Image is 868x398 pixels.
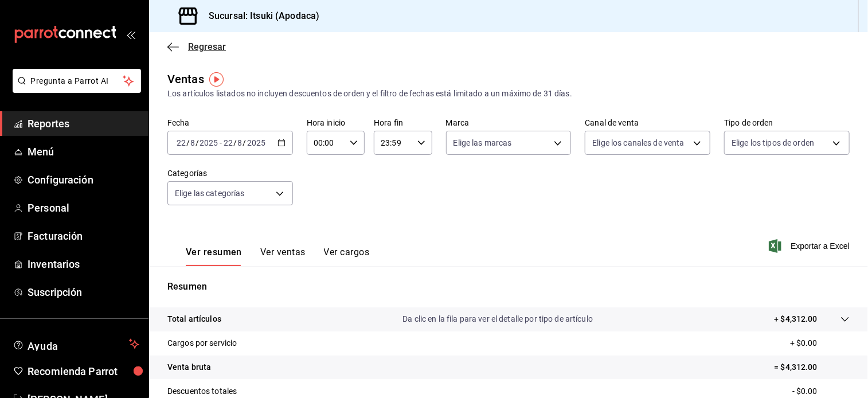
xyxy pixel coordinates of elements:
[28,258,80,270] font: Inventarios
[167,88,850,100] div: Los artículos listados no incluyen descuentos de orden y el filtro de fechas está limitado a un m...
[167,385,237,397] p: Descuentos totales
[791,241,850,251] font: Exportar a Excel
[196,138,199,147] span: /
[31,75,123,87] span: Pregunta a Parrot AI
[28,365,118,377] font: Recomienda Parrot
[28,118,69,130] font: Reportes
[167,280,850,294] p: Resumen
[209,72,224,87] img: Marcador de información sobre herramientas
[167,119,293,127] label: Fecha
[28,174,93,186] font: Configuración
[190,138,196,147] input: --
[200,9,319,23] h3: Sucursal: Itsuki (Apodaca)
[771,239,850,253] button: Exportar a Excel
[167,337,237,349] p: Cargos por servicio
[28,230,83,242] font: Facturación
[374,119,432,127] label: Hora fin
[188,41,226,52] span: Regresar
[247,138,266,147] input: ----
[233,138,237,147] span: /
[167,71,204,88] div: Ventas
[13,69,141,93] button: Pregunta a Parrot AI
[28,286,82,298] font: Suscripción
[8,83,141,95] a: Pregunta a Parrot AI
[167,41,226,52] button: Regresar
[186,247,369,266] div: Pestañas de navegación
[220,138,222,147] span: -
[199,138,218,147] input: ----
[307,119,365,127] label: Hora inicio
[176,138,186,147] input: --
[237,138,243,147] input: --
[28,202,69,214] font: Personal
[453,137,512,149] span: Elige las marcas
[243,138,247,147] span: /
[28,337,124,351] span: Ayuda
[585,119,710,127] label: Canal de venta
[792,385,850,397] p: - $0.00
[167,313,221,325] p: Total artículos
[790,337,850,349] p: + $0.00
[186,247,242,258] font: Ver resumen
[446,119,572,127] label: Marca
[775,313,818,325] p: + $4,312.00
[732,137,814,149] span: Elige los tipos de orden
[167,170,293,178] label: Categorías
[126,30,135,39] button: open_drawer_menu
[724,119,850,127] label: Tipo de orden
[260,247,306,266] button: Ver ventas
[402,313,593,325] p: Da clic en la fila para ver el detalle por tipo de artículo
[28,146,54,158] font: Menú
[775,361,850,373] p: = $4,312.00
[223,138,233,147] input: --
[592,137,684,149] span: Elige los canales de venta
[175,188,245,199] span: Elige las categorías
[324,247,370,266] button: Ver cargos
[186,138,190,147] span: /
[167,361,211,373] p: Venta bruta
